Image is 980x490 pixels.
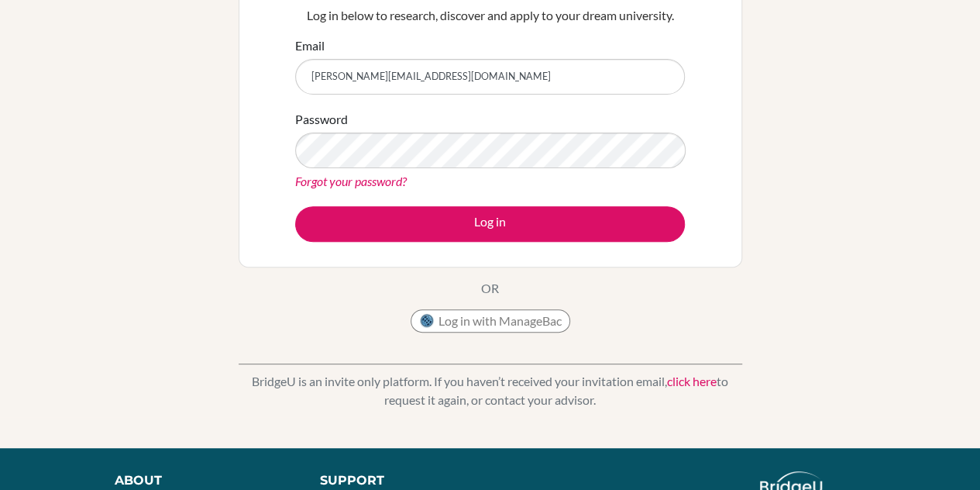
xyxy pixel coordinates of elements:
label: Email [295,36,325,55]
p: OR [481,279,499,298]
a: click here [667,374,717,388]
p: Log in below to research, discover and apply to your dream university. [295,6,685,25]
p: BridgeU is an invite only platform. If you haven’t received your invitation email, to request it ... [239,372,742,409]
button: Log in [295,206,685,242]
button: Log in with ManageBac [411,309,570,333]
label: Password [295,110,348,129]
div: Support [320,471,475,490]
a: Forgot your password? [295,174,407,188]
div: About [115,471,285,490]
